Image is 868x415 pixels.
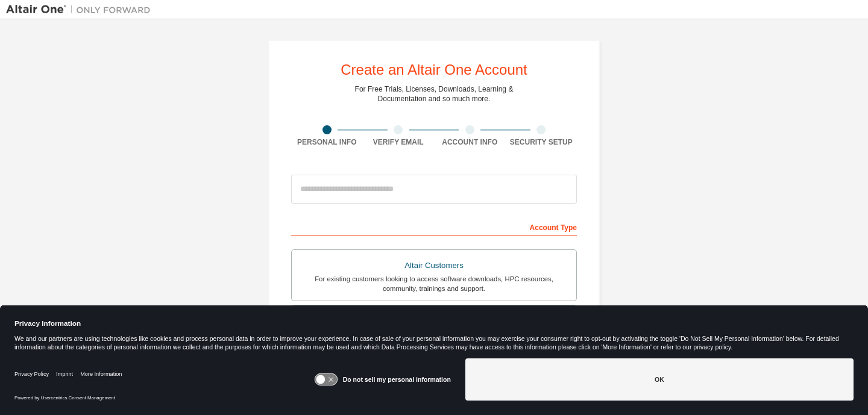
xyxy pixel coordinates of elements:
[299,257,569,274] div: Altair Customers
[6,4,157,16] img: Altair One
[434,137,506,147] div: Account Info
[341,63,527,77] div: Create an Altair One Account
[355,84,514,104] div: For Free Trials, Licenses, Downloads, Learning & Documentation and so much more.
[291,217,577,236] div: Account Type
[299,274,569,293] div: For existing customers looking to access software downloads, HPC resources, community, trainings ...
[506,137,577,147] div: Security Setup
[363,137,435,147] div: Verify Email
[291,137,363,147] div: Personal Info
